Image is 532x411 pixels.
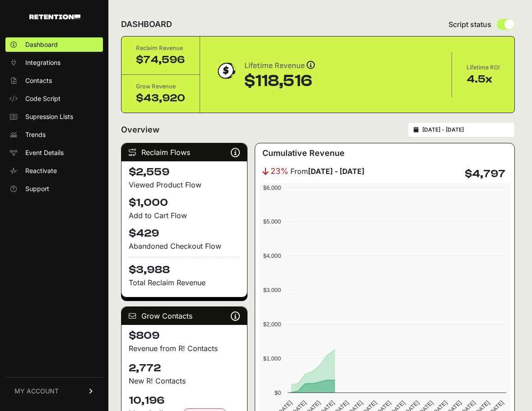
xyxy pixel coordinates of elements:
a: Contacts [5,73,103,88]
div: Add to Cart Flow [129,210,240,221]
text: $3,000 [263,287,281,293]
span: Event Details [25,148,64,157]
div: $74,596 [136,53,185,67]
text: $1,000 [263,355,281,362]
h3: Cumulative Revenue [262,147,345,160]
span: Integrations [25,58,61,67]
p: Revenue from R! Contacts [129,343,240,354]
div: $43,920 [136,91,185,105]
img: dollar-coin-05c43ed7efb7bc0c12610022525b4bbbb207c7efeef5aecc26f025e68dcafac9.png [215,59,237,82]
span: Supression Lists [25,112,73,121]
h4: 2,772 [129,361,240,375]
a: Trends [5,128,103,142]
h4: $2,559 [129,165,240,179]
text: $5,000 [263,218,281,225]
div: $118,516 [244,72,315,90]
a: Supression Lists [5,110,103,124]
a: Integrations [5,55,103,70]
span: Dashboard [25,40,58,49]
a: Dashboard [5,37,103,52]
h4: $809 [129,329,240,343]
span: Contacts [25,76,52,85]
h4: $1,000 [129,196,240,210]
text: $0 [275,389,281,396]
h4: $3,988 [129,257,240,277]
div: Grow Revenue [136,82,185,91]
div: Abandoned Checkout Flow [129,241,240,251]
div: Reclaim Flows [121,143,247,161]
h2: DASHBOARD [121,18,172,31]
p: New R! Contacts [129,375,240,386]
div: Grow Contacts [121,307,247,325]
a: Reactivate [5,164,103,178]
img: Retention.com [29,14,80,19]
div: Lifetime ROI [467,63,500,72]
a: Support [5,182,103,196]
div: Viewed Product Flow [129,179,240,190]
span: Code Script [25,94,61,103]
div: Reclaim Revenue [136,44,185,53]
strong: [DATE] - [DATE] [308,167,364,176]
span: 23% [271,165,289,178]
h2: Overview [121,123,159,136]
a: MY ACCOUNT [5,377,103,405]
div: Lifetime Revenue [244,59,315,72]
h4: 10,196 [129,393,240,408]
p: Total Reclaim Revenue [129,277,240,288]
span: Script status [448,19,491,30]
div: 4.5x [467,72,500,87]
span: MY ACCOUNT [14,387,59,396]
text: $2,000 [263,321,281,328]
a: Code Script [5,91,103,106]
h4: $429 [129,226,240,241]
text: $4,000 [263,252,281,259]
a: Event Details [5,146,103,160]
span: From [290,166,364,177]
span: Support [25,184,49,193]
span: Reactivate [25,166,57,175]
span: Trends [25,130,46,139]
h4: $4,797 [465,167,505,181]
text: $6,000 [263,184,281,191]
